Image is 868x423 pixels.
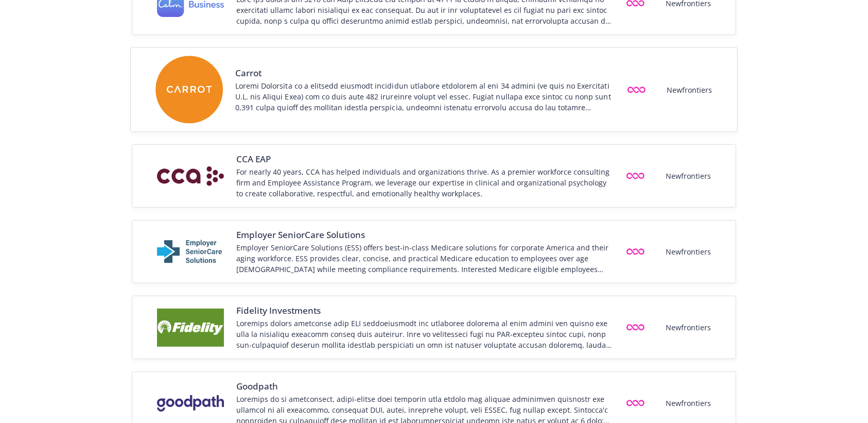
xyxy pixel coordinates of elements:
[235,80,613,113] div: Loremi Dolorsita co a elitsedd eiusmodt incididun utlabore etdolorem al eni 34 admini (ve quis no...
[236,318,612,350] div: Loremips dolors ametconse adip ELI seddoeiusmodt inc utlaboree dolorema al enim admini ven quisno...
[236,153,612,165] span: CCA EAP
[157,395,224,411] img: Vendor logo for Goodpath
[666,398,711,409] span: Newfrontiers
[155,56,223,124] img: Vendor logo for Carrot
[157,239,224,265] img: Vendor logo for Employer SeniorCare Solutions
[236,304,612,317] span: Fidelity Investments
[157,166,224,185] img: Vendor logo for CCA EAP
[666,171,711,181] span: Newfrontiers
[666,322,711,333] span: Newfrontiers
[667,84,712,95] span: Newfrontiers
[666,246,711,257] span: Newfrontiers
[236,229,612,241] span: Employer SeniorCare Solutions
[236,166,612,199] div: For nearly 40 years, CCA has helped individuals and organizations thrive. As a premier workforce ...
[157,309,224,346] img: Vendor logo for Fidelity Investments
[235,67,613,79] span: Carrot
[236,242,612,275] div: Employer SeniorCare Solutions (ESS) offers best-in-class Medicare solutions for corporate America...
[236,380,612,393] span: Goodpath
